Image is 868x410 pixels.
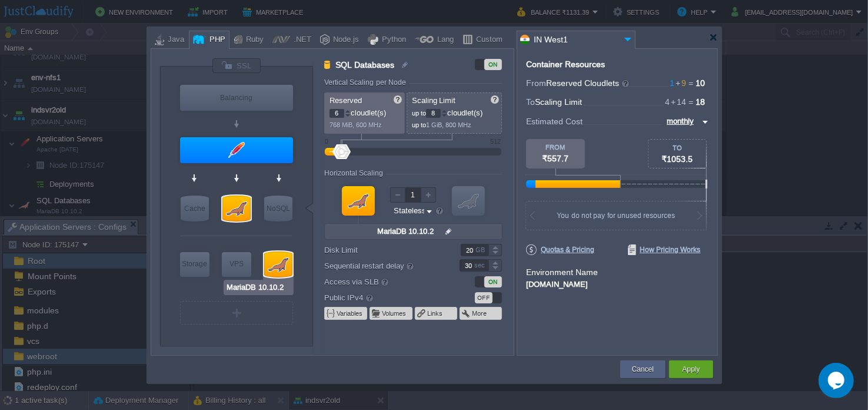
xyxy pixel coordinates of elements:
div: Load Balancer [180,85,293,111]
div: Java [164,31,184,49]
span: 10 [696,78,705,88]
div: ON [484,276,502,287]
div: Vertical Scaling per Node [324,78,409,87]
button: More [472,309,488,318]
span: + [670,97,677,107]
span: 4 [665,97,670,107]
span: Scaling Limit [412,96,456,105]
span: How Pricing Works [628,244,701,255]
div: sec [474,260,487,271]
button: Variables [337,309,364,318]
div: Container Resources [526,60,605,69]
div: Balancing [180,85,293,111]
span: 1 GiB, 800 MHz [426,121,471,128]
span: = [686,78,696,88]
label: Sequential restart delay [324,259,444,272]
span: = [686,97,696,107]
div: Create New Layer [180,301,293,325]
div: Elastic VPS [222,252,251,277]
span: + [674,78,681,88]
span: 14 [670,97,686,107]
label: Public IPv4 [324,291,444,304]
label: Environment Name [526,267,598,277]
span: up to [412,110,426,117]
button: Cancel [632,363,654,375]
div: 0 [325,138,328,145]
span: 18 [696,97,705,107]
span: Scaling Limit [535,97,582,107]
label: Access via SLB [324,275,444,288]
div: [DOMAIN_NAME] [526,278,709,289]
span: Reserved [330,96,362,105]
button: Volumes [382,309,407,318]
div: NoSQL [264,196,292,221]
div: TO [648,144,706,151]
div: OFF [475,292,493,303]
span: 1 [670,78,674,88]
div: Cache [181,196,209,221]
div: GB [475,244,487,256]
div: Node.js [330,31,359,49]
div: .NET [290,31,311,49]
div: SQL Databases [222,196,251,221]
div: Horizontal Scaling [324,169,386,177]
p: cloudlet(s) [330,105,401,118]
div: ON [484,59,502,70]
p: cloudlet(s) [412,105,498,118]
span: To [526,97,535,107]
div: Custom [473,31,503,49]
span: up to [412,121,426,128]
div: NoSQL Databases [264,196,292,221]
button: Links [427,309,444,318]
span: 768 MiB, 600 MHz [330,121,382,128]
span: Quotas & Pricing [526,244,595,255]
span: ₹557.7 [543,154,569,163]
span: From [526,78,546,88]
div: Ruby [242,31,264,49]
button: Apply [682,363,700,375]
div: Application Servers [180,137,293,163]
span: Reserved Cloudlets [546,78,630,88]
div: Lang [434,31,454,49]
div: PHP [206,31,225,49]
iframe: chat widget [819,363,856,398]
div: Storage Containers [180,252,209,277]
label: Disk Limit [324,244,444,256]
div: Python [378,31,406,49]
span: 9 [674,78,686,88]
div: Storage [180,252,209,276]
span: Estimated Cost [526,115,583,128]
div: SQL Databases 2 [264,252,292,277]
div: 512 [490,138,501,145]
div: VPS [222,252,251,276]
div: FROM [526,144,585,151]
span: ₹1053.5 [662,154,693,164]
